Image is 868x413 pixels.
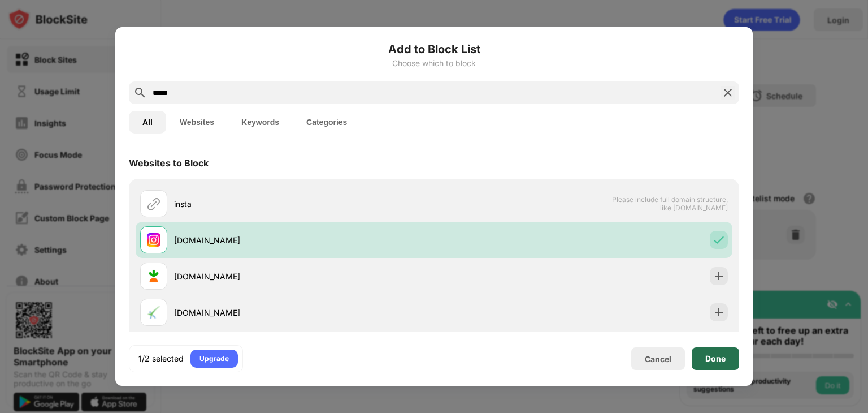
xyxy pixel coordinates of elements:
[293,111,361,134] button: Categories
[228,111,293,134] button: Keywords
[129,59,739,68] div: Choose which to block
[199,353,229,364] div: Upgrade
[147,233,160,247] img: favicons
[129,41,739,58] h6: Add to Block List
[147,197,160,210] img: url.svg
[147,269,160,283] img: favicons
[138,353,184,364] div: 1/2 selected
[611,195,728,212] span: Please include full domain structure, like [DOMAIN_NAME]
[166,111,228,134] button: Websites
[721,86,735,100] img: search-close
[129,157,209,169] div: Websites to Block
[174,270,434,282] div: [DOMAIN_NAME]
[705,354,726,363] div: Done
[129,111,166,134] button: All
[133,86,147,100] img: search.svg
[174,198,434,210] div: insta
[174,234,434,246] div: [DOMAIN_NAME]
[147,306,160,319] img: favicons
[645,354,671,364] div: Cancel
[174,307,434,319] div: [DOMAIN_NAME]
